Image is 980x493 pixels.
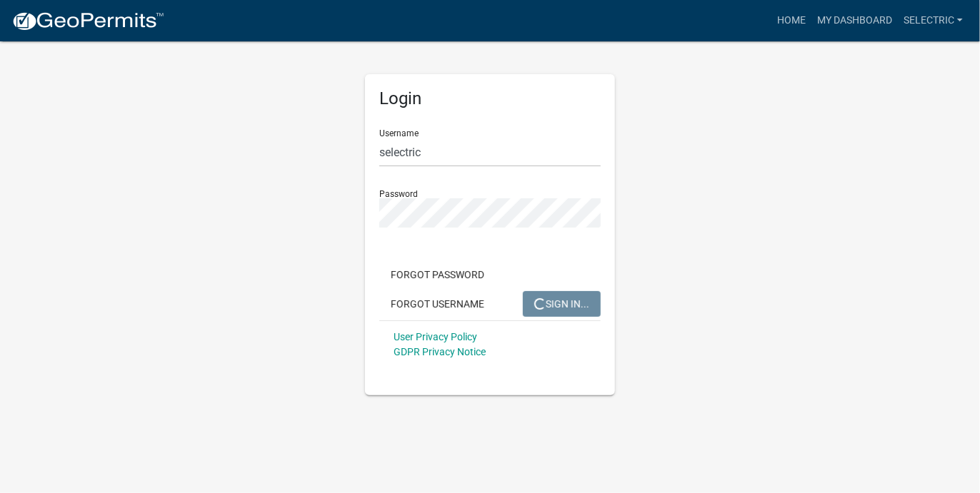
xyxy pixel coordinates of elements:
span: SIGN IN... [534,298,589,309]
h5: Login [379,88,601,109]
a: Home [771,7,811,34]
a: GDPR Privacy Notice [394,346,486,357]
a: Selectric [898,7,969,34]
button: Forgot Password [379,262,496,288]
button: SIGN IN... [523,291,601,317]
a: User Privacy Policy [394,331,477,342]
a: My Dashboard [811,7,898,34]
button: Forgot Username [379,291,496,317]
